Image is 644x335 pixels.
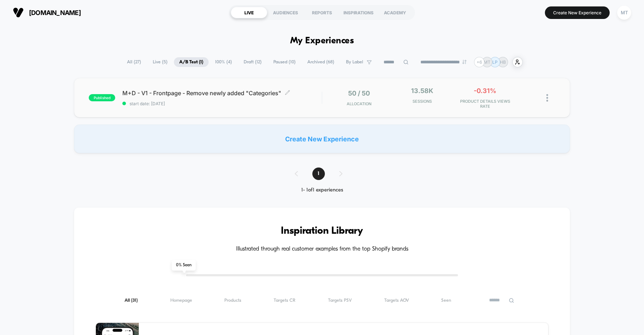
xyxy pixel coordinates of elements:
[346,59,363,65] span: By Label
[392,99,452,104] span: Sessions
[617,6,631,20] div: MT
[302,57,340,67] span: Archived ( 68 )
[210,57,237,67] span: 100% ( 4 )
[131,298,138,303] span: ( 31 )
[122,57,146,67] span: All ( 27 )
[267,7,304,18] div: AUDIENCES
[274,298,296,303] span: Targets CR
[474,87,496,94] span: -0.31%
[96,246,548,253] h4: Illustrated through real customer examples from the top Shopify brands
[304,7,340,18] div: REPORTS
[492,59,498,65] p: LP
[347,101,371,106] span: Allocation
[122,101,322,106] span: start date: [DATE]
[268,57,301,67] span: Paused ( 10 )
[377,7,413,18] div: ACADEMY
[170,298,192,303] span: Homepage
[615,5,633,20] button: MT
[96,225,548,237] h3: Inspiration Library
[29,9,81,16] span: [DOMAIN_NAME]
[238,57,267,67] span: Draft ( 12 )
[172,260,196,271] span: 0 % Seen
[455,99,515,109] span: PRODUCT DETAILS VIEWS RATE
[288,187,357,193] div: 1 - 1 of 1 experiences
[546,94,548,102] img: close
[348,89,370,97] span: 50 / 50
[462,60,467,64] img: end
[174,57,209,67] span: A/B Test ( 1 )
[545,6,610,19] button: Create New Experience
[89,94,115,101] span: published
[340,7,377,18] div: INSPIRATIONS
[328,298,352,303] span: Targets PSV
[224,298,241,303] span: Products
[13,7,24,18] img: Visually logo
[11,7,83,18] button: [DOMAIN_NAME]
[484,59,491,65] p: MT
[122,89,322,97] span: M+D - V1 - Frontpage - Remove newly added "Categories"
[74,125,570,153] div: Create New Experience
[312,167,325,180] span: 1
[411,87,433,94] span: 13.58k
[125,298,138,303] span: All
[290,36,354,46] h1: My Experiences
[231,7,267,18] div: LIVE
[500,59,506,65] p: HB
[384,298,409,303] span: Targets AOV
[474,57,484,67] div: + 6
[147,57,173,67] span: Live ( 5 )
[441,298,451,303] span: Seen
